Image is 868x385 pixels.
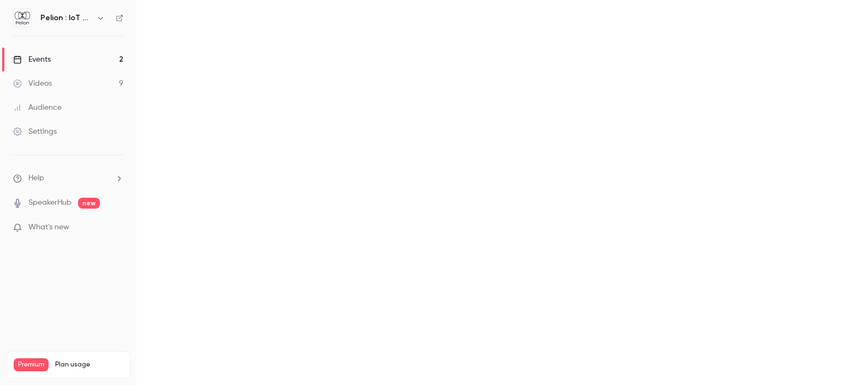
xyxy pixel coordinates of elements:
[13,78,52,89] div: Videos
[28,197,72,209] a: SpeakerHub
[28,222,69,233] span: What's new
[14,358,49,371] span: Premium
[13,54,51,65] div: Events
[40,13,92,23] h6: Pelion : IoT Connectivity Made Effortless
[13,173,123,184] li: help-dropdown-opener
[13,102,62,113] div: Audience
[78,198,100,209] span: new
[13,126,57,137] div: Settings
[55,360,123,369] span: Plan usage
[110,223,123,233] iframe: Noticeable Trigger
[14,9,31,27] img: Pelion : IoT Connectivity Made Effortless
[28,173,44,184] span: Help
